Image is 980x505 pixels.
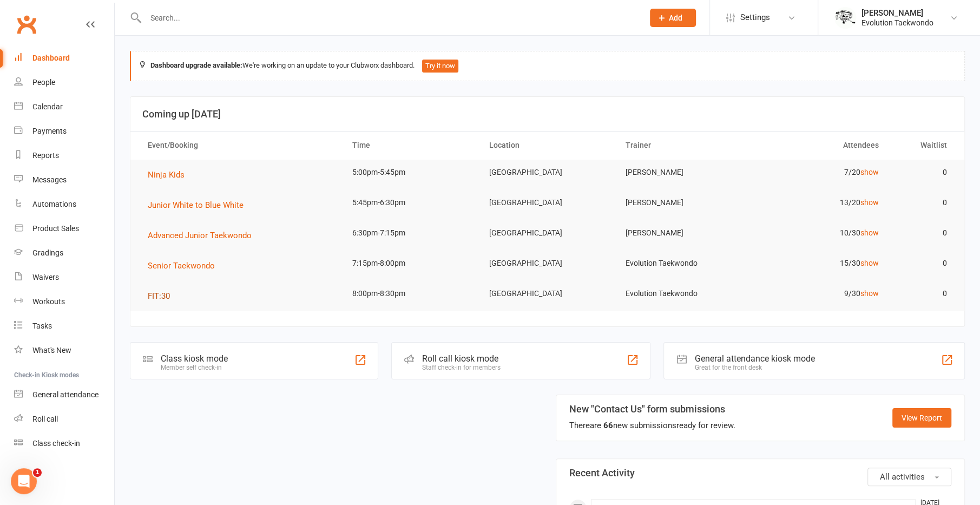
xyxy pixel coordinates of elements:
[148,199,251,212] button: Junior White to Blue White
[161,364,228,371] div: Member self check-in
[32,439,80,448] div: Class check-in
[616,251,752,276] td: Evolution Taekwondo
[860,259,879,267] a: show
[32,78,55,87] div: People
[13,11,40,38] a: Clubworx
[148,290,177,303] button: FIT:30
[343,132,479,159] th: Time
[32,54,70,62] div: Dashboard
[14,407,114,431] a: Roll call
[422,60,458,73] button: Try it now
[148,170,185,180] span: Ninja Kids
[860,168,879,176] a: show
[32,175,67,184] div: Messages
[148,261,215,271] span: Senior Taekwondo
[14,217,114,241] a: Product Sales
[616,220,752,246] td: [PERSON_NAME]
[343,281,479,306] td: 8:00pm-8:30pm
[33,468,42,477] span: 1
[752,190,889,215] td: 13/20
[32,322,52,330] div: Tasks
[343,160,479,185] td: 5:00pm-5:45pm
[422,353,501,364] div: Roll call kiosk mode
[694,353,814,364] div: General attendance kiosk mode
[616,160,752,185] td: [PERSON_NAME]
[694,364,814,371] div: Great for the front desk
[669,14,682,22] span: Add
[752,132,889,159] th: Attendees
[32,346,71,355] div: What's New
[880,472,925,482] span: All activities
[32,102,63,111] div: Calendar
[740,5,770,30] span: Settings
[889,160,957,185] td: 0
[616,190,752,215] td: [PERSON_NAME]
[32,297,65,306] div: Workouts
[148,231,252,240] span: Advanced Junior Taekwondo
[889,132,957,159] th: Waitlist
[14,431,114,456] a: Class kiosk mode
[14,70,114,95] a: People
[142,10,636,25] input: Search...
[860,198,879,207] a: show
[14,46,114,70] a: Dashboard
[14,143,114,168] a: Reports
[889,281,957,306] td: 0
[752,160,889,185] td: 7/20
[479,132,615,159] th: Location
[860,228,879,237] a: show
[889,220,957,246] td: 0
[479,251,615,276] td: [GEOGRAPHIC_DATA]
[32,273,59,281] div: Waivers
[889,251,957,276] td: 0
[14,265,114,290] a: Waivers
[569,468,952,478] h3: Recent Activity
[569,404,735,415] h3: New "Contact Us" form submissions
[479,190,615,215] td: [GEOGRAPHIC_DATA]
[14,192,114,217] a: Automations
[14,241,114,265] a: Gradings
[14,383,114,407] a: General attendance kiosk mode
[148,200,244,210] span: Junior White to Blue White
[32,415,58,423] div: Roll call
[14,314,114,338] a: Tasks
[148,259,222,272] button: Senior Taekwondo
[32,151,59,160] div: Reports
[889,190,957,215] td: 0
[14,168,114,192] a: Messages
[603,421,613,430] strong: 66
[343,251,479,276] td: 7:15pm-8:00pm
[14,290,114,314] a: Workouts
[834,7,856,29] img: thumb_image1604702925.png
[150,61,242,69] strong: Dashboard upgrade available:
[14,119,114,143] a: Payments
[161,353,228,364] div: Class kiosk mode
[650,9,696,27] button: Add
[616,281,752,306] td: Evolution Taekwondo
[32,127,67,135] div: Payments
[861,8,933,18] div: [PERSON_NAME]
[752,251,889,276] td: 15/30
[32,224,79,233] div: Product Sales
[479,160,615,185] td: [GEOGRAPHIC_DATA]
[32,390,98,399] div: General attendance
[148,229,259,242] button: Advanced Junior Taekwondo
[479,220,615,246] td: [GEOGRAPHIC_DATA]
[752,220,889,246] td: 10/30
[752,281,889,306] td: 9/30
[422,364,501,371] div: Staff check-in for members
[479,281,615,306] td: [GEOGRAPHIC_DATA]
[142,109,952,120] h3: Coming up [DATE]
[892,408,951,428] a: View Report
[32,200,76,208] div: Automations
[867,468,951,486] button: All activities
[616,132,752,159] th: Trainer
[860,289,879,298] a: show
[569,419,735,432] div: There are new submissions ready for review.
[343,220,479,246] td: 6:30pm-7:15pm
[148,291,170,301] span: FIT:30
[861,18,933,28] div: Evolution Taekwondo
[148,168,192,181] button: Ninja Kids
[138,132,343,159] th: Event/Booking
[343,190,479,215] td: 5:45pm-6:30pm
